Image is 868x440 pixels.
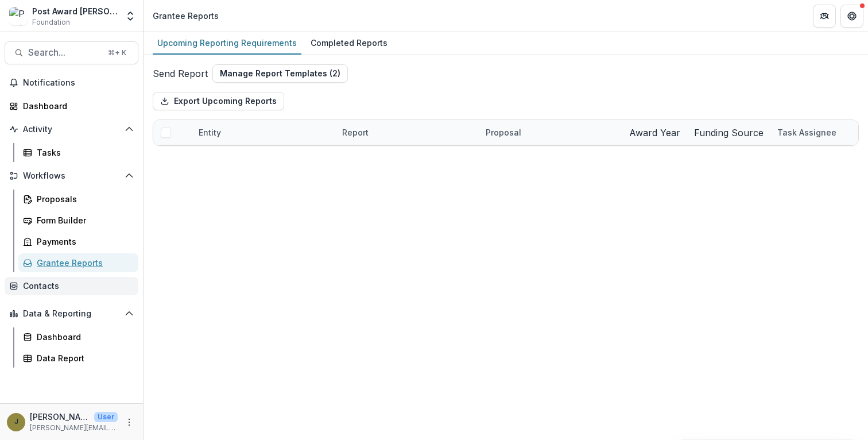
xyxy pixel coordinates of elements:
div: Upcoming Reporting Requirements [153,34,301,51]
a: Completed Reports [306,32,392,55]
a: Grantee Reports [18,253,138,272]
button: Notifications [5,74,138,92]
div: Jamie [14,418,18,426]
a: Proposals [18,190,138,209]
button: Send Report [153,67,208,80]
div: Report [335,120,479,145]
div: Funding Source [687,120,770,145]
div: Award Year [622,120,687,145]
div: Tasks [37,146,129,159]
span: Data & Reporting [23,309,120,319]
div: Proposal [479,120,622,145]
div: Payments [37,236,129,248]
button: Partners [813,5,836,28]
p: [PERSON_NAME][EMAIL_ADDRESS][PERSON_NAME][DOMAIN_NAME] [30,423,118,433]
div: Completed Reports [306,34,392,51]
button: More [122,415,136,429]
div: Proposals [37,193,129,205]
img: Post Award Jane Coffin Childs Memorial Fund [9,7,28,25]
div: Dashboard [23,100,129,112]
span: Notifications [23,78,134,88]
div: Task Assignee [770,126,843,138]
span: Workflows [23,171,120,181]
div: Entity [192,126,228,138]
p: User [94,412,118,422]
a: Data Report [18,349,138,368]
button: Export Upcoming Reports [153,92,284,110]
button: Search... [5,41,138,64]
a: Dashboard [18,327,138,346]
span: Search... [28,47,101,58]
div: Data Report [37,352,129,364]
p: [PERSON_NAME] [30,411,90,423]
a: Payments [18,232,138,251]
span: Activity [23,125,120,134]
button: Open entity switcher [122,5,138,28]
button: Get Help [840,5,863,28]
div: Grantee Reports [153,10,219,22]
button: Open Workflows [5,167,138,185]
a: Form Builder [18,211,138,230]
a: Dashboard [5,97,138,115]
span: Contacts [23,281,129,291]
button: Open Data & Reporting [5,304,138,323]
div: Award Year [622,126,687,140]
div: Form Builder [37,214,129,226]
div: Task Assignee [770,120,857,145]
button: Manage Report Templates (2) [212,64,348,83]
div: Grantee Reports [37,257,129,269]
span: Foundation [32,17,70,28]
nav: breadcrumb [148,7,223,24]
div: ⌘ + K [106,47,129,59]
div: Proposal [479,126,528,138]
div: Entity [192,120,335,145]
div: Funding Source [687,126,770,140]
div: Report [335,126,375,138]
div: Dashboard [37,331,129,343]
a: Upcoming Reporting Requirements [153,32,301,55]
button: Open Activity [5,120,138,138]
div: Post Award [PERSON_NAME] Childs Memorial Fund [32,5,118,17]
a: Tasks [18,143,138,162]
button: Open Contacts [5,277,138,295]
